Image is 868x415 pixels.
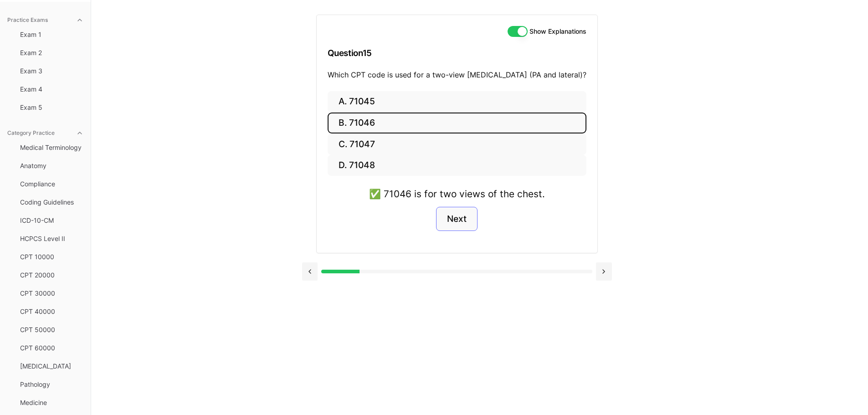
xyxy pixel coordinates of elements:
[328,69,586,80] p: Which CPT code is used for a two-view [MEDICAL_DATA] (PA and lateral)?
[4,13,87,27] button: Practice Exams
[16,159,87,173] button: Anatomy
[20,179,83,189] span: Compliance
[20,271,83,280] span: CPT 20000
[20,289,83,298] span: CPT 30000
[20,398,83,407] span: Medicine
[20,343,83,353] span: CPT 60000
[20,143,83,152] span: Medical Terminology
[4,126,87,140] button: Category Practice
[20,362,83,371] span: [MEDICAL_DATA]
[16,250,87,264] button: CPT 10000
[16,359,87,374] button: [MEDICAL_DATA]
[369,187,545,201] div: ✅ 71046 is for two views of the chest.
[16,286,87,301] button: CPT 30000
[16,195,87,210] button: Coding Guidelines
[16,27,87,42] button: Exam 1
[328,133,586,155] button: C. 71047
[20,216,83,225] span: ICD-10-CM
[20,234,83,243] span: HCPCS Level II
[16,64,87,78] button: Exam 3
[20,325,83,334] span: CPT 50000
[20,307,83,316] span: CPT 40000
[20,103,83,112] span: Exam 5
[328,91,586,113] button: A. 71045
[20,85,83,94] span: Exam 4
[436,207,478,231] button: Next
[16,140,87,155] button: Medical Terminology
[328,113,586,134] button: B. 71046
[16,100,87,115] button: Exam 5
[16,377,87,392] button: Pathology
[20,252,83,261] span: CPT 10000
[16,46,87,60] button: Exam 2
[328,40,586,67] h3: Question 15
[20,198,83,207] span: Coding Guidelines
[16,213,87,228] button: ICD-10-CM
[16,395,87,410] button: Medicine
[16,304,87,319] button: CPT 40000
[16,268,87,282] button: CPT 20000
[20,67,83,76] span: Exam 3
[20,380,83,389] span: Pathology
[529,28,586,35] label: Show Explanations
[16,323,87,337] button: CPT 50000
[20,48,83,57] span: Exam 2
[16,341,87,355] button: CPT 60000
[20,161,83,170] span: Anatomy
[328,155,586,176] button: D. 71048
[16,177,87,191] button: Compliance
[20,30,83,39] span: Exam 1
[16,82,87,97] button: Exam 4
[16,231,87,246] button: HCPCS Level II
